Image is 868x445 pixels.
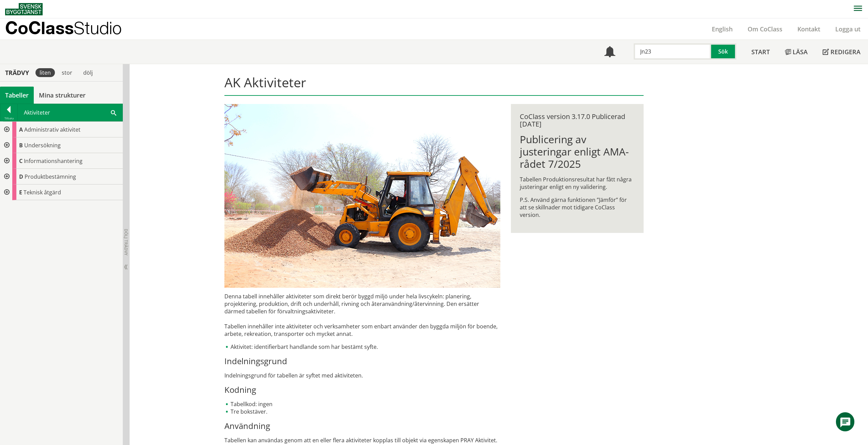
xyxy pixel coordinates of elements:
[19,126,23,133] span: A
[19,142,23,149] span: B
[604,47,615,58] span: Notifikationer
[777,40,815,64] a: Läsa
[5,3,43,15] img: Svensk Byggtjänst
[25,173,76,180] span: Produktbestämning
[740,25,790,33] a: Om CoClass
[704,25,740,33] a: English
[224,400,500,408] li: Tabellkod: ingen
[828,25,868,33] a: Logga ut
[24,189,61,196] span: Teknisk åtgärd
[19,173,23,180] span: D
[34,87,91,104] a: Mina strukturer
[224,385,500,395] h3: Kodning
[520,113,635,128] div: CoClass version 3.17.0 Publicerad [DATE]
[830,48,860,56] span: Redigera
[24,157,83,165] span: Informationshantering
[224,293,500,444] div: Denna tabell innehåller aktiviteter som direkt berör byggd miljö under hela livscykeln: planering...
[711,43,736,60] button: Sök
[224,421,500,431] h3: Användning
[24,142,61,149] span: Undersökning
[790,25,828,33] a: Kontakt
[1,69,33,76] div: Trädvy
[111,109,116,116] span: Sök i tabellen
[79,68,97,77] div: dölj
[793,48,808,56] span: Läsa
[815,40,868,64] a: Redigera
[634,43,711,60] input: Sök
[19,189,22,196] span: E
[19,157,23,165] span: C
[5,18,136,40] a: CoClassStudio
[0,116,17,121] div: Tillbaka
[751,48,770,56] span: Start
[224,104,500,288] img: Aktiviteter1.jpg
[224,343,500,351] li: Aktivitet: identifierbart handlande som har bestämt syfte.
[744,40,777,64] a: Start
[58,68,76,77] div: stor
[520,133,635,170] h1: Publicering av justeringar enligt AMA-rådet 7/2025
[224,75,644,96] h1: AK Aktiviteter
[5,24,122,32] p: CoClass
[18,104,122,121] div: Aktiviteter
[224,408,500,415] li: Tre bokstäver.
[35,68,55,77] div: liten
[24,126,80,133] span: Administrativ aktivitet
[520,196,635,219] p: P.S. Använd gärna funktionen ”Jämför” för att se skillnader mot tidigare CoClass version.
[123,229,129,255] span: Dölj trädvy
[74,18,122,38] span: Studio
[520,176,635,191] p: Tabellen Produktionsresultat har fått några justeringar enligt en ny validering.
[224,356,500,366] h3: Indelningsgrund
